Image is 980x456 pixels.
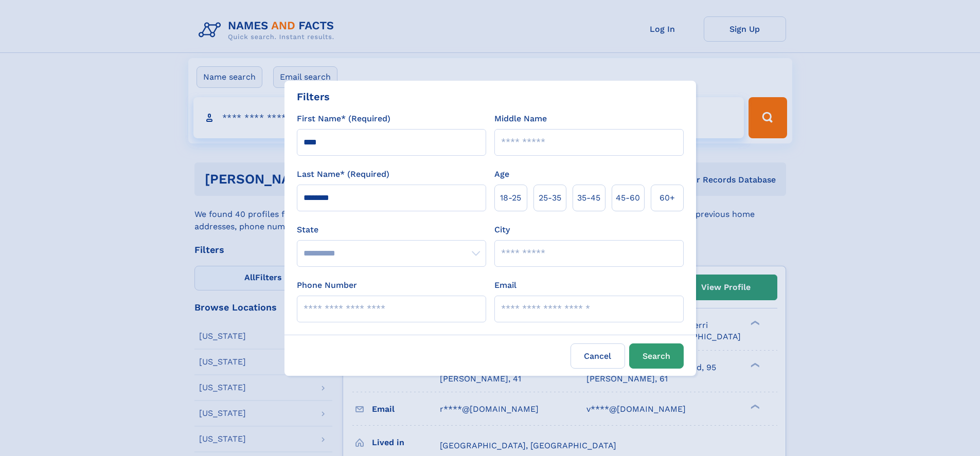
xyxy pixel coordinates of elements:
[577,192,600,204] span: 35‑45
[297,224,486,236] label: State
[500,192,521,204] span: 18‑25
[494,279,516,291] label: Email
[297,89,330,104] div: Filters
[616,192,640,204] span: 45‑60
[539,192,561,204] span: 25‑35
[660,192,675,204] span: 60+
[297,113,390,125] label: First Name* (Required)
[297,168,389,180] label: Last Name* (Required)
[494,224,510,236] label: City
[571,343,625,369] label: Cancel
[629,343,684,369] button: Search
[494,168,509,180] label: Age
[297,279,357,291] label: Phone Number
[494,113,547,125] label: Middle Name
